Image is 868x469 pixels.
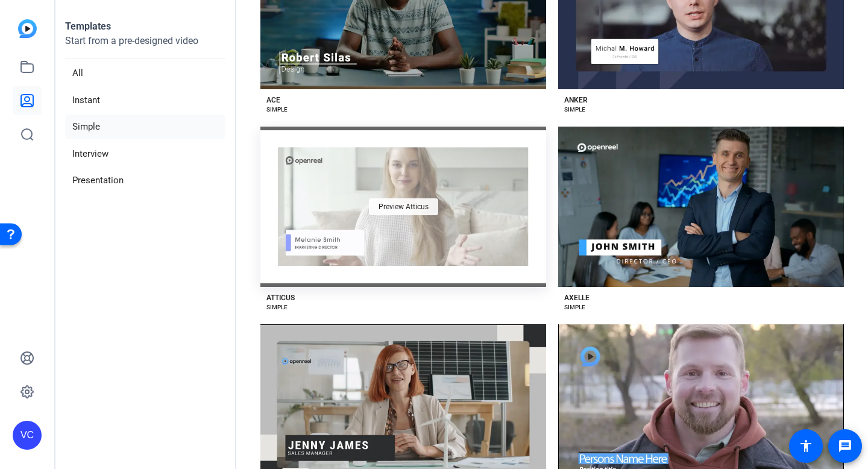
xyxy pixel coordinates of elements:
[65,115,225,139] li: Simple
[65,168,225,193] li: Presentation
[18,19,37,38] img: blue-gradient.svg
[799,439,813,453] mat-icon: accessibility
[65,20,111,32] strong: Templates
[65,61,225,86] li: All
[558,127,844,288] button: Template image
[266,293,295,303] div: ATTICUS
[266,303,288,312] div: SIMPLE
[260,127,546,288] button: Template imagePreview Atticus
[266,105,288,115] div: SIMPLE
[65,88,225,113] li: Instant
[564,293,590,303] div: AXELLE
[65,142,225,166] li: Interview
[13,421,42,450] div: VC
[564,303,585,312] div: SIMPLE
[65,34,225,58] p: Start from a pre-designed video
[379,203,429,210] span: Preview Atticus
[266,95,280,105] div: ACE
[838,439,852,453] mat-icon: message
[564,95,588,105] div: ANKER
[564,105,585,115] div: SIMPLE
